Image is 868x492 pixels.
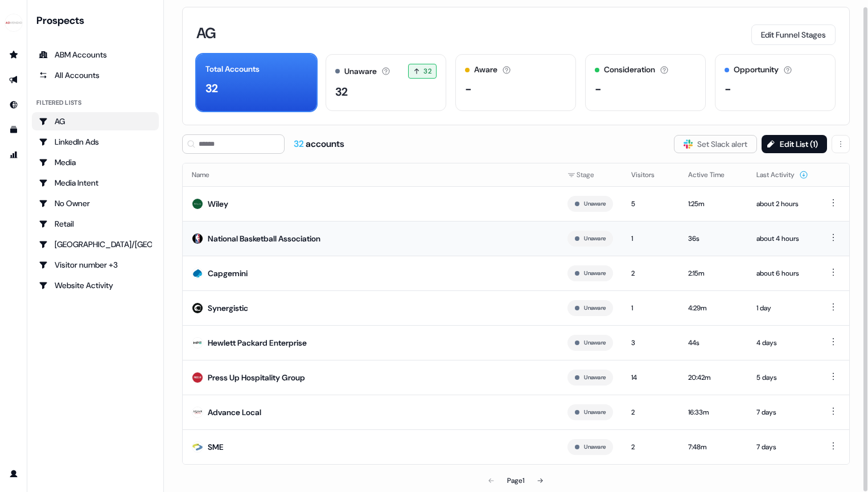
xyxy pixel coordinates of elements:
[5,71,23,89] a: Go to outbound experience
[734,64,779,76] div: Opportunity
[39,116,152,127] div: AG
[208,372,305,383] div: Press Up Hospitality Group
[756,372,808,383] div: 5 days
[631,407,670,418] div: 2
[604,64,655,76] div: Consideration
[688,337,738,348] div: 44s
[584,199,606,209] button: Unaware
[507,475,524,486] div: Page 1
[208,441,224,453] div: SME
[631,337,670,348] div: 3
[32,194,159,212] a: Go to No Owner
[32,66,159,84] a: All accounts
[5,46,23,64] a: Go to prospects
[39,218,152,229] div: Retail
[631,165,668,185] button: Visitors
[335,83,348,100] div: 32
[688,198,738,210] div: 1:25m
[39,280,152,291] div: Website Activity
[756,165,808,185] button: Last Activity
[756,337,808,348] div: 4 days
[631,372,670,383] div: 14
[688,441,738,453] div: 7:48m
[5,465,23,483] a: Go to profile
[756,302,808,314] div: 1 day
[32,215,159,233] a: Go to Retail
[208,198,228,210] div: Wiley
[584,268,606,278] button: Unaware
[32,153,159,171] a: Go to Media
[756,198,808,210] div: about 2 hours
[595,80,602,97] div: -
[32,235,159,253] a: Go to USA/Canada
[688,407,738,418] div: 16:33m
[756,441,808,453] div: 7 days
[423,65,431,77] span: 32
[584,233,606,244] button: Unaware
[762,135,827,153] button: Edit List (1)
[474,64,497,76] div: Aware
[688,268,738,279] div: 2:15m
[584,303,606,313] button: Unaware
[39,136,152,147] div: LinkedIn Ads
[688,165,738,185] button: Active Time
[39,259,152,270] div: Visitor number +3
[32,133,159,151] a: Go to LinkedIn Ads
[756,407,808,418] div: 7 days
[584,338,606,348] button: Unaware
[208,337,307,348] div: Hewlett Packard Enterprise
[631,198,670,210] div: 5
[756,233,808,244] div: about 4 hours
[5,96,23,114] a: Go to Inbound
[751,24,836,45] button: Edit Funnel Stages
[39,177,152,188] div: Media Intent
[36,14,159,27] div: Prospects
[465,80,472,97] div: -
[208,268,248,279] div: Capgemini
[196,26,216,40] h3: AG
[39,239,152,250] div: [GEOGRAPHIC_DATA]/[GEOGRAPHIC_DATA]
[688,233,738,244] div: 36s
[756,268,808,279] div: about 6 hours
[208,407,261,418] div: Advance Local
[344,65,377,77] div: Unaware
[631,441,670,453] div: 2
[183,163,558,186] th: Name
[205,80,218,97] div: 32
[36,98,81,108] div: Filtered lists
[631,268,670,279] div: 2
[631,302,670,314] div: 1
[294,138,344,150] div: accounts
[294,138,306,150] span: 32
[208,302,248,314] div: Synergistic
[725,80,731,97] div: -
[32,276,159,294] a: Go to Website Activity
[32,46,159,64] a: ABM Accounts
[584,407,606,417] button: Unaware
[567,169,613,181] div: Stage
[32,256,159,274] a: Go to Visitor number +3
[39,198,152,209] div: No Owner
[32,174,159,192] a: Go to Media Intent
[5,146,23,164] a: Go to attribution
[674,135,757,153] button: Set Slack alert
[39,157,152,168] div: Media
[32,112,159,130] a: Go to AG
[584,442,606,452] button: Unaware
[631,233,670,244] div: 1
[208,233,320,244] div: National Basketball Association
[688,302,738,314] div: 4:29m
[39,69,152,81] div: All Accounts
[39,49,152,60] div: ABM Accounts
[584,372,606,383] button: Unaware
[688,372,738,383] div: 20:42m
[205,63,260,75] div: Total Accounts
[5,121,23,139] a: Go to templates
